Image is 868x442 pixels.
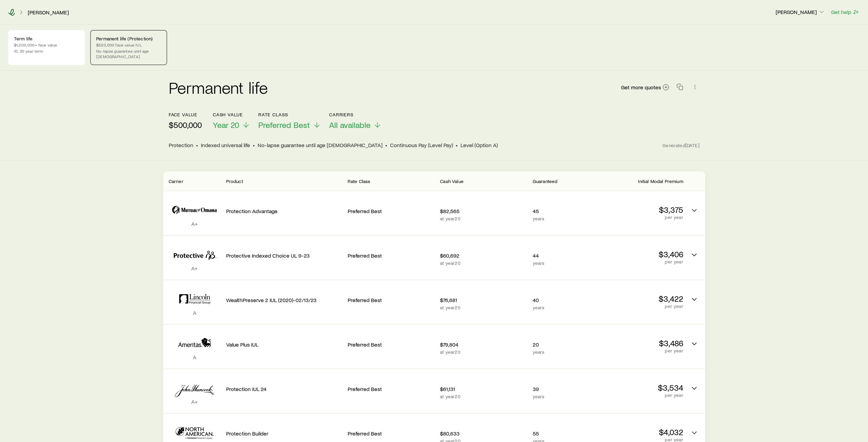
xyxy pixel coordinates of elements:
span: Indexed universal life [201,142,250,148]
p: A+ [169,398,221,405]
a: Term life$1,000,000+ face value10, 20 year term [8,30,85,65]
button: Get help [831,8,860,16]
span: Guaranteed [533,178,558,184]
p: years [533,394,591,399]
p: [PERSON_NAME] [776,9,825,15]
p: face value [169,112,202,117]
span: Rate Class [348,178,371,184]
a: Permanent life (Protection)$500,000 face value IULNo-lapse guarantee until age [DEMOGRAPHIC_DATA] [90,30,167,65]
p: WealthPreserve 2 IUL (2020)-02/13/23 [226,297,342,303]
p: No-lapse guarantee until age [DEMOGRAPHIC_DATA] [96,48,161,59]
a: [PERSON_NAME] [27,9,69,16]
p: Protective Indexed Choice UL 9-23 [226,252,342,259]
p: Preferred Best [348,386,435,392]
p: Preferred Best [348,341,435,348]
p: Protection Builder [226,430,342,437]
p: 45 [533,208,591,214]
span: Year 20 [213,120,239,130]
p: Preferred Best [348,297,435,303]
p: 55 [533,430,591,437]
p: per year [596,303,683,309]
button: CarriersAll available [329,112,381,130]
p: $3,486 [596,338,683,348]
p: A [169,309,221,316]
p: Permanent life (Protection) [96,36,161,41]
span: [DATE] [685,142,700,148]
p: at year 20 [440,394,527,399]
span: Generated [662,142,699,148]
p: per year [596,259,683,264]
p: per year [596,348,683,353]
button: Cash ValueYear 20 [213,112,250,130]
p: Carriers [329,112,381,117]
p: $80,633 [440,430,527,437]
p: $3,534 [596,383,683,392]
span: No-lapse guarantee until age [DEMOGRAPHIC_DATA] [258,142,383,148]
p: 40 [533,297,591,303]
span: All available [329,120,371,130]
p: A+ [169,220,221,227]
p: 10, 20 year term [14,48,79,54]
span: • [385,142,387,148]
span: • [253,142,255,148]
p: $1,000,000+ face value [14,42,79,48]
h2: Permanent life [169,79,268,95]
p: Preferred Best [348,430,435,437]
p: $500,000 face value IUL [96,42,161,48]
p: Protection IUL 24 [226,386,342,392]
p: $60,692 [440,252,527,259]
p: years [533,260,591,266]
p: $79,804 [440,341,527,348]
span: Product [226,178,243,184]
button: Rate ClassPreferred Best [258,112,321,130]
p: per year [596,392,683,398]
span: Get more quotes [621,84,661,90]
span: • [456,142,458,148]
p: Preferred Best [348,208,435,214]
span: • [196,142,198,148]
p: at year 20 [440,305,527,310]
a: Get more quotes [621,83,670,91]
p: $61,131 [440,386,527,392]
p: at year 20 [440,349,527,355]
p: $3,375 [596,205,683,214]
p: $82,565 [440,208,527,214]
p: Rate Class [258,112,321,117]
p: Protection Advantage [226,208,342,214]
span: Preferred Best [258,120,310,130]
p: years [533,216,591,221]
span: Level (Option A) [461,142,498,148]
p: Term life [14,36,79,41]
p: $500,000 [169,120,202,130]
p: years [533,349,591,355]
p: years [533,305,591,310]
p: per year [596,214,683,220]
p: 20 [533,341,591,348]
span: Cash Value [440,178,464,184]
span: Initial Modal Premium [638,178,683,184]
p: at year 20 [440,216,527,221]
p: $3,406 [596,249,683,259]
p: at year 20 [440,260,527,266]
p: 44 [533,252,591,259]
p: Cash Value [213,112,250,117]
p: A [169,354,221,361]
span: Continuous Pay (Level Pay) [390,142,453,148]
p: $4,032 [596,427,683,437]
span: Carrier [169,178,183,184]
p: $3,422 [596,294,683,303]
p: $76,681 [440,297,527,303]
p: A+ [169,265,221,272]
p: 39 [533,386,591,392]
button: [PERSON_NAME] [775,8,825,16]
span: Protection [169,142,193,148]
p: Value Plus IUL [226,341,342,348]
p: Preferred Best [348,252,435,259]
